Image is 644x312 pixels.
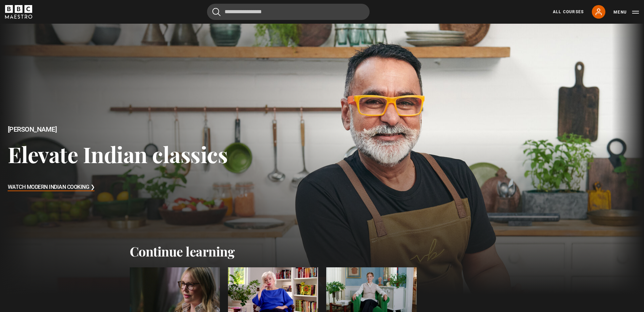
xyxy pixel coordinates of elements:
h2: Continue learning [130,244,515,259]
input: Search [207,4,370,20]
a: All Courses [553,9,584,15]
svg: BBC Maestro [5,5,32,19]
h3: Elevate Indian classics [8,141,228,167]
button: Submit the search query [212,8,221,16]
button: Toggle navigation [614,9,639,16]
h3: Watch Modern Indian Cooking ❯ [8,182,95,193]
h2: [PERSON_NAME] [8,126,228,133]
